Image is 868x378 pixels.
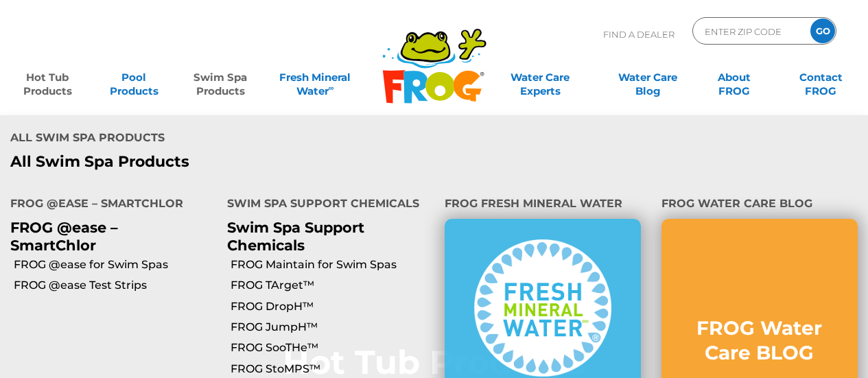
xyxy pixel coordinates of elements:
a: Swim Spa Support Chemicals [227,219,364,253]
h4: FROG Water Care BLOG [661,191,858,219]
a: FROG SooTHe™ [231,340,434,355]
a: Fresh MineralWater∞ [273,64,357,91]
a: PoolProducts [100,64,167,91]
a: FROG TArget™ [231,278,434,293]
a: FROG Maintain for Swim Spas [231,257,434,272]
input: Zip Code Form [703,21,796,41]
a: ContactFROG [787,64,854,91]
a: Swim SpaProducts [187,64,254,91]
a: FROG JumpH™ [231,320,434,335]
a: Water CareBlog [614,64,681,91]
a: All Swim Spa Products [10,153,424,171]
input: GO [810,19,835,43]
h3: FROG Water Care BLOG [689,316,830,366]
h4: FROG Fresh Mineral Water [445,191,641,219]
p: Find A Dealer [603,17,675,51]
h4: All Swim Spa Products [10,126,424,153]
a: Hot TubProducts [14,64,81,91]
a: AboutFROG [701,64,768,91]
h4: FROG @ease – SmartChlor [10,191,207,219]
a: FROG StoMPS™ [231,362,434,377]
a: FROG @ease Test Strips [14,278,217,293]
a: FROG @ease for Swim Spas [14,257,217,272]
sup: ∞ [329,83,334,93]
h4: Swim Spa Support Chemicals [227,191,423,219]
a: Water CareExperts [486,64,595,91]
p: FROG @ease – SmartChlor [10,219,207,253]
a: FROG DropH™ [231,299,434,314]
